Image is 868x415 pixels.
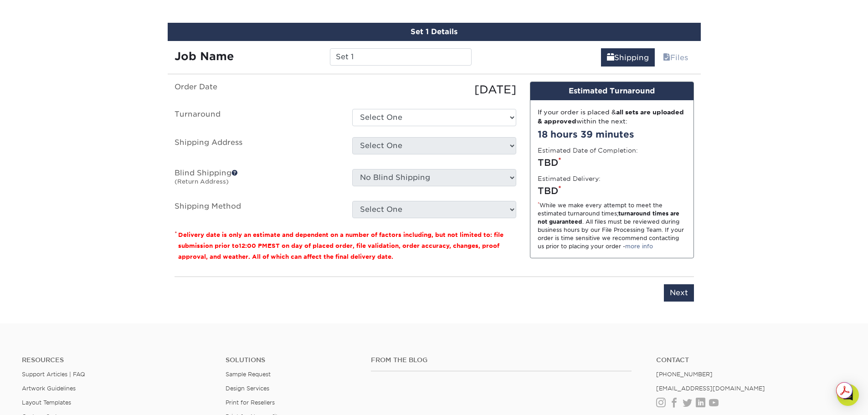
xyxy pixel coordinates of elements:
div: [DATE] [345,82,523,98]
a: Files [657,48,694,67]
input: Next [664,284,694,302]
div: While we make every attempt to meet the estimated turnaround times; . All files must be reviewed ... [538,201,686,251]
div: Set 1 Details [168,23,701,41]
label: Shipping Method [168,201,345,218]
a: [PHONE_NUMBER] [656,371,713,378]
input: Enter a job name [330,48,472,66]
a: Sample Request [226,371,271,378]
strong: Job Name [175,50,234,63]
div: Estimated Turnaround [530,82,693,100]
a: Support Articles | FAQ [22,371,85,378]
label: Shipping Address [168,137,345,158]
small: Delivery date is only an estimate and dependent on a number of factors including, but not limited... [178,231,503,260]
a: Print for Resellers [226,399,275,406]
div: 18 hours 39 minutes [538,128,686,141]
span: files [663,53,670,62]
div: TBD [538,156,686,169]
h4: Solutions [226,356,357,364]
div: TBD [538,184,686,198]
a: more info [625,243,653,250]
a: Artwork Guidelines [22,385,76,392]
label: Blind Shipping [168,169,345,190]
label: Estimated Delivery: [538,174,601,183]
a: Shipping [601,48,655,67]
a: Contact [656,356,846,364]
a: Design Services [226,385,269,392]
label: Turnaround [168,109,345,126]
a: [EMAIL_ADDRESS][DOMAIN_NAME] [656,385,765,392]
h4: Resources [22,356,212,364]
small: (Return Address) [175,178,229,185]
span: shipping [607,53,614,62]
div: If your order is placed & within the next: [538,108,686,126]
h4: From the Blog [371,356,632,364]
iframe: Google Customer Reviews [2,387,77,412]
label: Estimated Date of Completion: [538,146,638,155]
span: 12:00 PM [239,242,267,249]
label: Order Date [168,82,345,98]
